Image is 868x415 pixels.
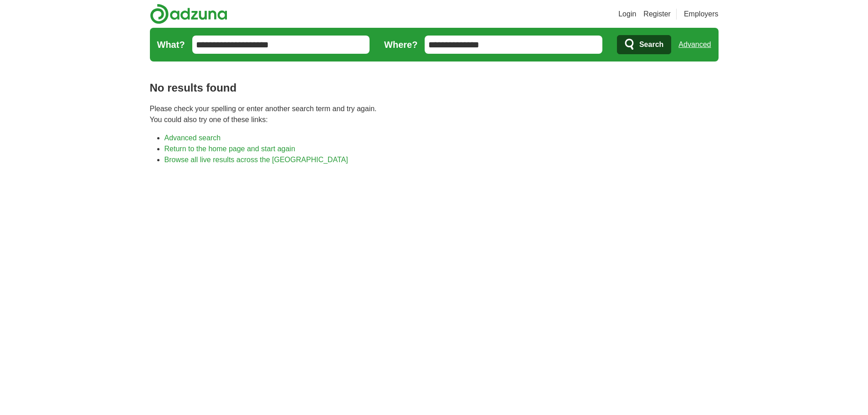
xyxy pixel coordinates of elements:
[150,103,719,125] p: Please check your spelling or enter another search term and try again. You could also try one of ...
[617,35,671,54] button: Search
[384,38,417,51] label: Where?
[150,80,719,96] h1: No results found
[643,9,671,20] a: Register
[678,36,711,54] a: Advanced
[164,134,221,142] a: Advanced search
[639,36,663,54] span: Search
[150,4,227,24] img: Adzuna logo
[157,38,185,51] label: What?
[164,145,295,153] a: Return to the home page and start again
[684,9,719,20] a: Employers
[164,156,348,164] a: Browse all live results across the [GEOGRAPHIC_DATA]
[618,9,636,20] a: Login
